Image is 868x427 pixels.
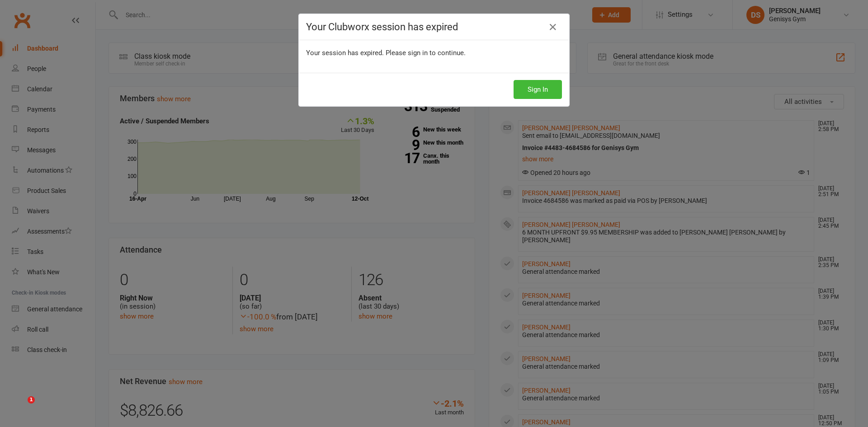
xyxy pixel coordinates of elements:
[514,80,562,99] button: Sign In
[9,396,31,418] iframe: Intercom live chat
[546,20,560,34] a: Close
[306,49,466,57] span: Your session has expired. Please sign in to continue.
[28,396,35,404] span: 1
[306,21,562,33] h4: Your Clubworx session has expired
